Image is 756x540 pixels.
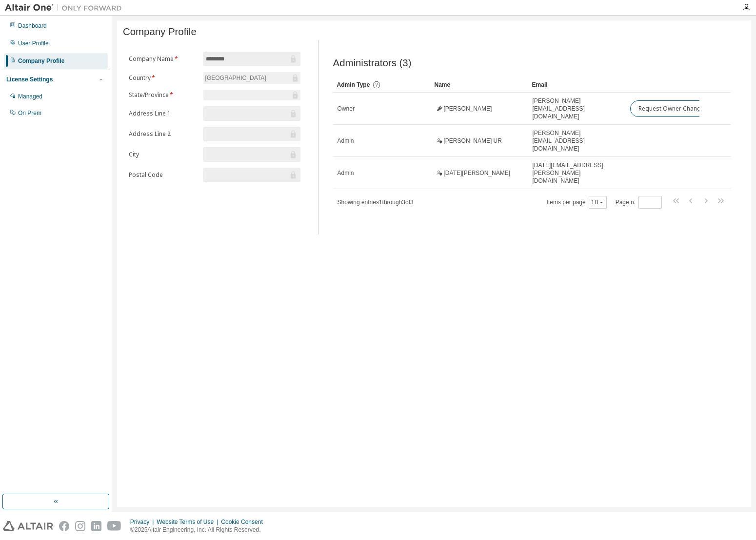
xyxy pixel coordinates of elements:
[129,130,198,138] label: Address Line 2
[630,100,713,117] button: Request Owner Change
[533,161,621,185] span: [DATE][EMAIL_ADDRESS][PERSON_NAME][DOMAIN_NAME]
[129,171,198,179] label: Postal Code
[533,129,621,153] span: [PERSON_NAME][EMAIL_ADDRESS][DOMAIN_NAME]
[129,110,198,117] label: Address Line 1
[6,76,53,83] div: License Settings
[337,81,370,88] span: Admin Type
[533,97,621,120] span: [PERSON_NAME][EMAIL_ADDRESS][DOMAIN_NAME]
[547,196,607,209] span: Items per page
[129,55,198,63] label: Company Name
[91,521,101,531] img: linkedin.svg
[203,72,300,84] div: [GEOGRAPHIC_DATA]
[532,77,622,93] div: Email
[444,105,492,113] span: [PERSON_NAME]
[18,57,64,65] div: Company Profile
[221,518,268,526] div: Cookie Consent
[129,74,198,82] label: Country
[157,518,221,526] div: Website Terms of Use
[123,26,197,38] span: Company Profile
[616,196,662,209] span: Page n.
[435,77,524,93] div: Name
[204,73,268,83] div: [GEOGRAPHIC_DATA]
[591,198,604,206] button: 10
[129,151,198,158] label: City
[5,3,127,13] img: Altair One
[444,137,502,145] span: [PERSON_NAME] UR
[130,518,157,526] div: Privacy
[338,199,414,206] span: Showing entries 1 through 3 of 3
[18,93,42,100] div: Managed
[107,521,121,531] img: youtube.svg
[3,521,53,531] img: altair_logo.svg
[338,137,354,145] span: Admin
[18,22,47,30] div: Dashboard
[75,521,85,531] img: instagram.svg
[333,58,412,69] span: Administrators (3)
[338,105,355,113] span: Owner
[59,521,69,531] img: facebook.svg
[338,169,354,177] span: Admin
[18,109,41,117] div: On Prem
[444,169,510,177] span: [DATE][PERSON_NAME]
[18,39,49,47] div: User Profile
[129,91,198,99] label: State/Province
[130,526,269,534] p: © 2025 Altair Engineering, Inc. All Rights Reserved.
